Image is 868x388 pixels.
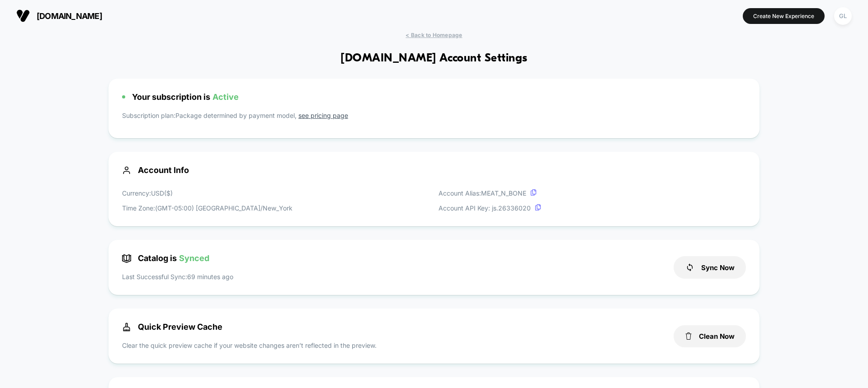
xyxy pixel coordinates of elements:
[122,111,746,125] p: Subscription plan: Package determined by payment model,
[37,11,102,21] span: [DOMAIN_NAME]
[122,272,233,281] p: Last Successful Sync: 69 minutes ago
[122,322,222,332] span: Quick Preview Cache
[132,92,239,102] span: Your subscription is
[16,9,30,23] img: Visually logo
[439,203,541,213] p: Account API Key: js. 26336020
[831,7,854,25] button: GL
[439,188,541,198] p: Account Alias: MEAT_N_BONE
[122,188,292,198] p: Currency: USD ( $ )
[674,256,746,279] button: Sync Now
[14,9,105,23] button: [DOMAIN_NAME]
[298,112,348,119] a: see pricing page
[122,203,292,213] p: Time Zone: (GMT-05:00) [GEOGRAPHIC_DATA]/New_York
[179,253,209,263] span: Synced
[212,92,239,102] span: Active
[340,52,527,65] h1: [DOMAIN_NAME] Account Settings
[406,32,462,38] span: < Back to Homepage
[743,8,825,24] button: Create New Experience
[122,165,746,175] span: Account Info
[122,341,377,350] p: Clear the quick preview cache if your website changes aren’t reflected in the preview.
[122,253,209,263] span: Catalog is
[674,325,746,347] button: Clean Now
[834,7,852,25] div: GL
